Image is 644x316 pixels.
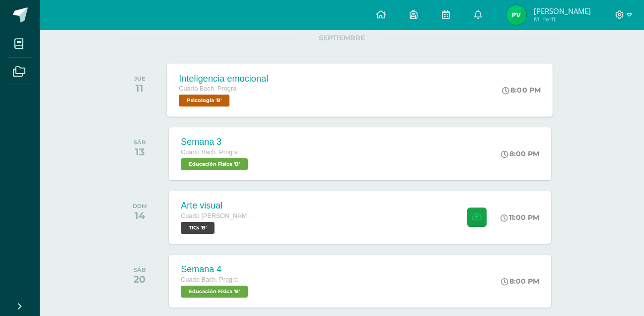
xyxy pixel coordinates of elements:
span: Cuarto Bach. Progra [179,85,237,92]
div: Semana 4 [181,264,250,275]
span: Cuarto Bach. Progra [181,149,238,156]
div: JUE [134,75,145,82]
div: SÁB [134,266,146,273]
span: TICs 'B' [181,222,215,234]
div: 13 [134,146,146,158]
div: 11 [134,82,145,94]
div: 8:00 PM [501,149,539,158]
div: Semana 3 [181,137,250,147]
div: SÁB [134,139,146,146]
div: Inteligencia emocional [179,73,269,84]
span: Educación Física 'B' [181,158,248,170]
span: Cuarto [PERSON_NAME]. [GEOGRAPHIC_DATA] [181,212,255,219]
div: Arte visual [181,201,255,211]
span: Mi Perfil [534,15,591,23]
span: Educación Física 'B' [181,286,248,298]
span: SEPTIEMBRE [303,33,381,42]
div: 20 [134,273,146,285]
span: Psicología 'B' [179,95,230,106]
div: 11:00 PM [501,213,539,222]
span: [PERSON_NAME] [534,6,591,16]
div: 8:00 PM [501,277,539,286]
span: Cuarto Bach. Progra [181,276,238,283]
div: 14 [133,210,147,221]
img: 2202ff4a2b0b3dd36544af7fff0da6d5.png [506,5,526,25]
div: DOM [133,203,147,210]
div: 8:00 PM [502,86,541,95]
